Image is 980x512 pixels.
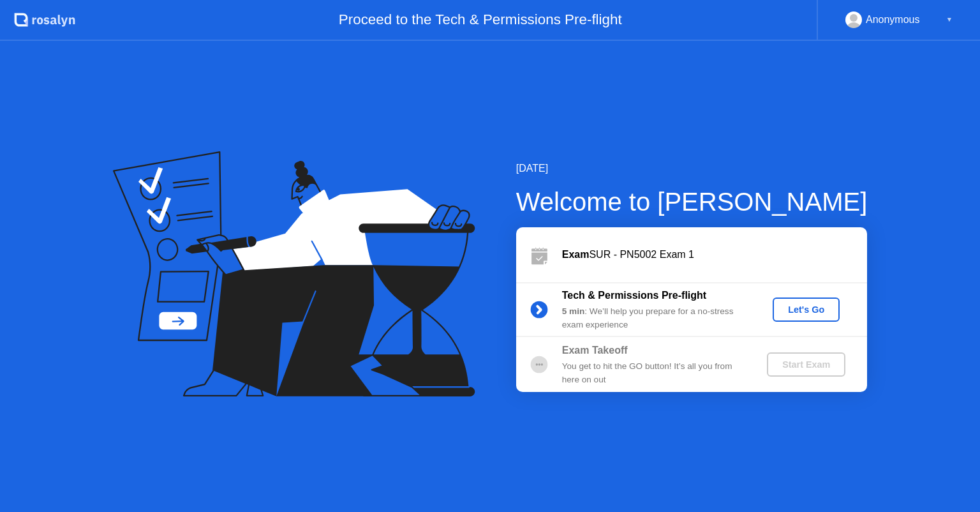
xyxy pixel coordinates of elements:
[767,352,845,377] button: Start Exam
[516,183,868,221] div: Welcome to [PERSON_NAME]
[866,11,920,28] div: Anonymous
[562,290,706,301] b: Tech & Permissions Pre-flight
[946,11,953,28] div: ▼
[562,249,590,260] b: Exam
[516,161,868,176] div: [DATE]
[562,305,746,331] div: : We’ll help you prepare for a no-stress exam experience
[772,359,840,370] div: Start Exam
[562,247,867,262] div: SUR - PN5002 Exam 1
[773,297,840,322] button: Let's Go
[562,360,746,386] div: You get to hit the GO button! It’s all you from here on out
[778,305,835,315] div: Let's Go
[562,306,585,316] b: 5 min
[562,345,628,356] b: Exam Takeoff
